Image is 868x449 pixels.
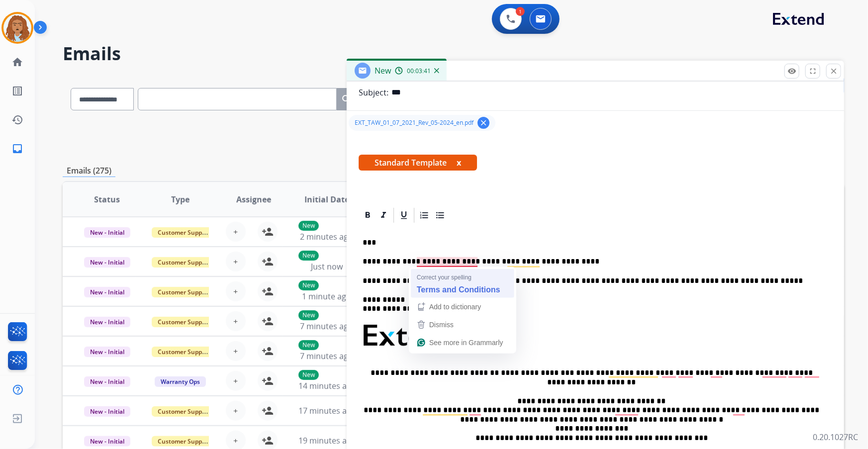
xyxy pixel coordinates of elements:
[457,157,461,169] button: x
[298,310,319,320] p: New
[300,351,353,361] span: 7 minutes ago
[233,256,238,268] span: +
[155,376,206,387] span: Warranty Ops
[233,226,238,238] span: +
[11,143,23,155] mat-icon: inbox
[262,256,274,268] mat-icon: person_add
[375,65,391,76] span: New
[396,208,411,223] div: Underline
[300,321,353,332] span: 7 minutes ago
[3,14,31,42] img: avatar
[233,315,238,327] span: +
[152,347,216,357] span: Customer Support
[84,227,130,238] span: New - Initial
[63,165,115,177] p: Emails (275)
[407,67,431,75] span: 00:03:41
[298,380,356,391] span: 14 minutes ago
[11,56,23,68] mat-icon: home
[152,436,216,447] span: Customer Support
[298,405,356,416] span: 17 minutes ago
[236,193,271,205] span: Assignee
[376,208,391,223] div: Italic
[11,114,23,126] mat-icon: history
[226,401,246,421] button: +
[360,208,375,223] div: Bold
[298,221,319,231] p: New
[433,208,448,223] div: Bullet List
[233,345,238,357] span: +
[298,370,319,380] p: New
[84,317,130,327] span: New - Initial
[829,67,838,76] mat-icon: close
[152,406,216,417] span: Customer Support
[94,193,120,205] span: Status
[152,317,216,327] span: Customer Support
[417,208,432,223] div: Ordered List
[311,261,343,272] span: Just now
[226,222,246,242] button: +
[233,435,238,447] span: +
[262,285,274,297] mat-icon: person_add
[298,251,319,261] p: New
[226,252,246,271] button: +
[298,340,319,350] p: New
[262,226,274,238] mat-icon: person_add
[262,435,274,447] mat-icon: person_add
[302,291,351,302] span: 1 minute ago
[304,193,349,205] span: Initial Date
[341,93,353,105] mat-icon: search
[262,405,274,417] mat-icon: person_add
[152,257,216,268] span: Customer Support
[226,311,246,331] button: +
[226,341,246,361] button: +
[359,87,388,98] p: Subject:
[152,227,216,238] span: Customer Support
[262,345,274,357] mat-icon: person_add
[262,315,274,327] mat-icon: person_add
[84,376,130,387] span: New - Initial
[516,7,525,16] div: 1
[226,371,246,391] button: +
[787,67,796,76] mat-icon: remove_red_eye
[226,281,246,301] button: +
[84,257,130,268] span: New - Initial
[171,193,190,205] span: Type
[233,285,238,297] span: +
[233,405,238,417] span: +
[808,67,817,76] mat-icon: fullscreen
[262,375,274,387] mat-icon: person_add
[298,435,356,446] span: 19 minutes ago
[84,406,130,417] span: New - Initial
[11,85,23,97] mat-icon: list_alt
[479,118,488,127] mat-icon: clear
[813,431,858,443] p: 0.20.1027RC
[84,436,130,447] span: New - Initial
[300,231,353,242] span: 2 minutes ago
[84,287,130,297] span: New - Initial
[359,155,477,171] span: Standard Template
[298,280,319,290] p: New
[233,375,238,387] span: +
[63,44,844,64] h2: Emails
[84,347,130,357] span: New - Initial
[152,287,216,297] span: Customer Support
[355,119,474,127] span: EXT_TAW_01_07_2021_Rev_05-2024_en.pdf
